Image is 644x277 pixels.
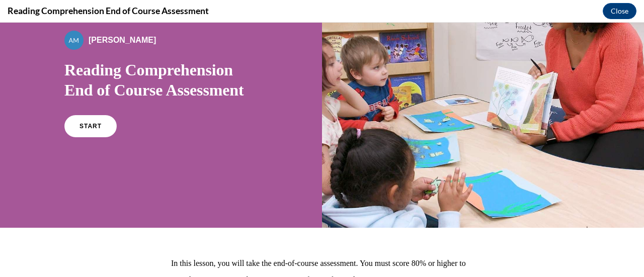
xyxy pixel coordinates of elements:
[64,37,258,77] h1: Reading Comprehension End of Course Assessment
[89,13,156,22] span: [PERSON_NAME]
[171,232,473,265] p: In this lesson, you will take the end-of-course assessment. You must score 80% or higher to pass ...
[603,3,636,19] button: Close
[8,5,209,17] h4: Reading Comprehension End of Course Assessment
[79,100,102,107] span: START
[64,93,117,115] a: START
